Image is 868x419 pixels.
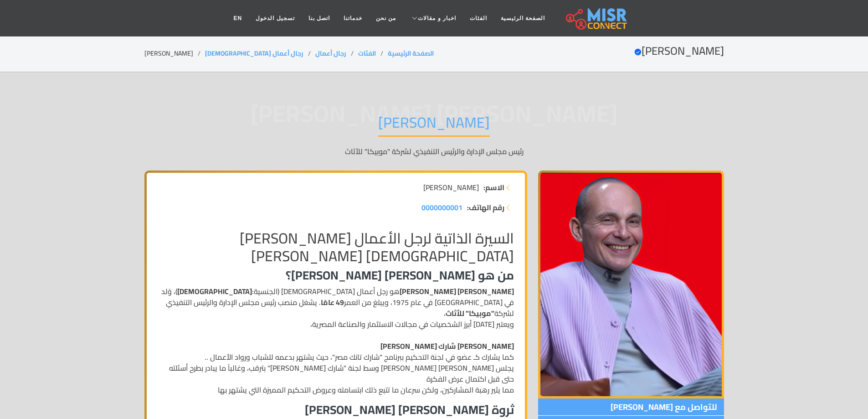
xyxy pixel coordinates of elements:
[144,146,724,157] p: رئيس مجلس الإدارة والرئيس التنفيذي لشركة "موبيكا" للأثاث
[494,10,552,27] a: الصفحة الرئيسية
[446,306,494,320] strong: "موبيكا" للأثاث
[337,10,369,27] a: خدماتنا
[634,48,642,56] svg: Verified account
[566,7,627,30] img: main.misr_connect
[634,45,724,58] h2: [PERSON_NAME]
[158,268,514,282] h3: من هو [PERSON_NAME] [PERSON_NAME]؟
[380,339,514,353] strong: [PERSON_NAME] شارك [PERSON_NAME]
[144,49,205,58] li: [PERSON_NAME]
[538,398,724,416] span: للتواصل مع [PERSON_NAME]
[403,10,463,27] a: اخبار و مقالات
[158,286,514,395] p: هو رجل أعمال [DEMOGRAPHIC_DATA] (الجنسية: )، وُلد في [GEOGRAPHIC_DATA] في عام 1975، ويبلغ من العم...
[158,403,514,417] h3: ثروة [PERSON_NAME] [PERSON_NAME]
[467,202,504,213] strong: رقم الهاتف:
[227,10,249,27] a: EN
[205,47,303,59] a: رجال أعمال [DEMOGRAPHIC_DATA]
[302,10,337,27] a: اتصل بنا
[177,285,252,298] strong: [DEMOGRAPHIC_DATA]
[388,47,434,59] a: الصفحة الرئيسية
[315,47,346,59] a: رجال أعمال
[400,285,514,298] strong: [PERSON_NAME] [PERSON_NAME]
[358,47,376,59] a: الفئات
[483,182,504,193] strong: الاسم:
[321,295,344,309] strong: 49 عامًا
[378,114,490,137] h1: [PERSON_NAME]
[369,10,403,27] a: من نحن
[421,201,462,214] span: 0000000001
[423,182,479,193] span: [PERSON_NAME]
[538,171,724,398] img: محمد فاروق
[249,10,301,27] a: تسجيل الدخول
[421,202,462,213] a: 0000000001
[463,10,494,27] a: الفئات
[158,229,514,264] h2: السيرة الذاتية لرجل الأعمال [PERSON_NAME][DEMOGRAPHIC_DATA] [PERSON_NAME]
[418,14,456,22] span: اخبار و مقالات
